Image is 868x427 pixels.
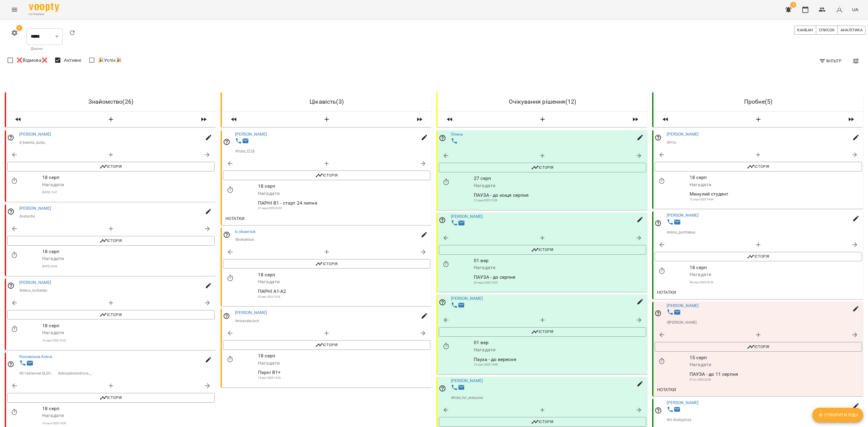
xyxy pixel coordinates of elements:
a: [PERSON_NAME] [667,213,699,218]
span: Історія [10,311,212,319]
p: Минулий студент [690,190,862,198]
p: # [PERSON_NAME] [667,320,697,325]
svg: Відповідальний співробітник не заданий [7,282,14,289]
p: ПАУЗА - до 11 серпня [690,371,862,378]
span: 4 [790,2,796,8]
a: Олена [451,132,463,137]
span: Історія [658,163,859,170]
p: 16 серп 2025 16:32 [42,339,215,343]
a: [PERSON_NAME] [451,214,483,218]
p: 12 серп 2025 14:44 [690,198,862,202]
p: 14 квіт 2025 13:53 [258,376,430,380]
button: Menu [7,2,22,17]
p: ПАРНІ А1-А2 [258,288,430,295]
a: [PERSON_NAME] [19,132,52,137]
p: # Yulia_f228 [235,149,255,154]
span: Пересунути лідів з колонки [224,114,244,125]
a: [PERSON_NAME] [667,400,699,405]
button: Історія [655,252,862,262]
span: Історія [442,328,643,335]
a: [PERSON_NAME] [235,132,267,137]
p: 27 січ 2025 23:30 [690,378,862,382]
p: 18 серп [258,183,430,190]
p: ПАУЗА - до серпня [474,274,646,281]
p: 18 серп [42,405,215,412]
span: Пересунути лідів з колонки [410,114,429,125]
a: Косовська Аліна [19,354,52,359]
a: [PERSON_NAME] [667,303,699,308]
button: Історія [7,162,215,171]
p: Нагадати [474,264,646,271]
p: Дошка [31,46,58,52]
svg: Відповідальний співробітник не заданий [439,217,446,224]
p: # ostanfia [19,214,35,219]
img: avatar_s.png [835,5,844,14]
p: # alinaalexandrova__ [58,371,92,376]
span: UA [852,6,858,13]
p: ПАУЗА - до кінця серпня [474,191,646,199]
button: Історія [7,310,215,320]
a: [PERSON_NAME] [235,310,267,315]
p: Нагадати [690,181,862,188]
svg: Відповідальний співробітник не заданий [7,134,14,141]
p: [DATE] 13:47 [42,190,215,195]
button: Історія [223,340,430,350]
span: Пересунути лідів з колонки [8,114,28,125]
button: Історія [439,417,646,427]
p: # olena_rachenko [19,288,48,293]
h6: Пробне ( 5 ) [658,97,858,106]
p: 18 серп [42,248,215,255]
a: b.okseniuk [235,229,256,234]
span: 🎉Успіх🎉 [98,57,122,64]
span: Історія [442,418,643,425]
span: Пересунути лідів з колонки [626,114,645,125]
span: Аналітика [841,27,863,33]
p: Нагадати [42,255,215,262]
button: Аналітика [838,26,866,35]
p: Нагадати [258,190,430,197]
p: 18 серп [258,352,430,359]
span: Пересунути лідів з колонки [194,114,213,125]
p: 12 серп 2025 14:48 [474,363,646,367]
button: Створити Ліда [678,114,839,125]
span: Активні [64,57,81,64]
span: Нотатки [225,215,245,222]
svg: Відповідальний співробітник не заданий [7,208,14,215]
p: # alina_partitskaa [667,230,696,235]
svg: Відповідальний співробітник не заданий [439,134,446,142]
svg: Відповідальний співробітник не заданий [7,360,14,368]
p: 03 лип 2025 15:52 [258,295,430,299]
h6: Цікавість ( 3 ) [227,97,427,106]
p: 18 серп [42,322,215,329]
button: Історія [223,259,430,269]
button: Нотатки [655,287,679,298]
p: # 41ts [667,140,676,145]
span: Історія [226,172,427,179]
p: # ninavakulych [235,318,259,324]
button: Нотатки [655,384,679,395]
button: Історія [223,171,430,180]
span: Список [819,27,835,33]
svg: Відповідальний співробітник не заданий [439,385,446,392]
p: Нагадати [474,346,646,353]
button: Історія [7,236,215,246]
svg: Відповідальний співробітник не заданий [223,231,230,238]
a: [PERSON_NAME] [19,280,52,284]
span: Історія [442,246,643,253]
p: # _kseniia_duda_ [19,140,46,145]
span: Пересунути лідів з колонки [656,114,675,125]
button: Історія [655,162,862,171]
p: # bokseniuk [235,237,254,242]
p: # Hide_for_everyone [451,395,483,400]
span: Нотатки [657,289,676,296]
p: Нагадати [690,271,862,278]
span: Фільтр [819,57,841,64]
button: Історія [439,245,646,255]
img: Voopty Logo [29,3,59,12]
p: 26 черв 2025 16:05 [474,281,646,285]
button: Створити Ліда [462,114,623,125]
button: Створити Ліда [812,408,863,422]
p: 13 трав 2025 13:58 [474,199,646,203]
span: For Business [29,12,59,16]
p: 27 черв 2025 20:45 [258,206,430,211]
